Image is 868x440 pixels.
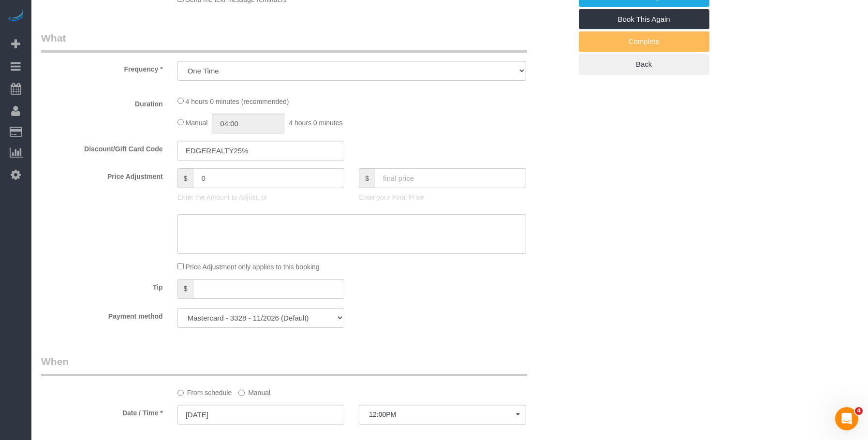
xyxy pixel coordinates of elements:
[289,119,342,127] span: 4 hours 0 minutes
[34,279,170,292] label: Tip
[186,119,208,127] span: Manual
[186,263,320,271] span: Price Adjustment only applies to this booking
[238,390,245,396] input: Manual
[579,9,709,29] a: Book This Again
[177,390,184,396] input: From schedule
[855,407,863,415] span: 4
[359,192,526,202] p: Enter your Final Price
[177,384,232,397] label: From schedule
[34,61,170,74] label: Frequency *
[238,384,270,397] label: Manual
[579,54,709,74] a: Back
[41,354,527,376] legend: When
[177,279,193,299] span: $
[186,98,289,105] span: 4 hours 0 minutes (recommended)
[6,10,25,23] img: Automaid Logo
[369,411,516,418] span: 12:00PM
[359,168,375,188] span: $
[177,405,345,425] input: MM/DD/YYYY
[34,168,170,181] label: Price Adjustment
[177,192,345,202] p: Enter the Amount to Adjust, or
[375,168,526,188] input: final price
[41,31,527,53] legend: What
[177,168,193,188] span: $
[359,405,526,425] button: 12:00PM
[34,405,170,418] label: Date / Time *
[835,407,858,430] iframe: Intercom live chat
[34,96,170,109] label: Duration
[34,141,170,154] label: Discount/Gift Card Code
[34,308,170,321] label: Payment method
